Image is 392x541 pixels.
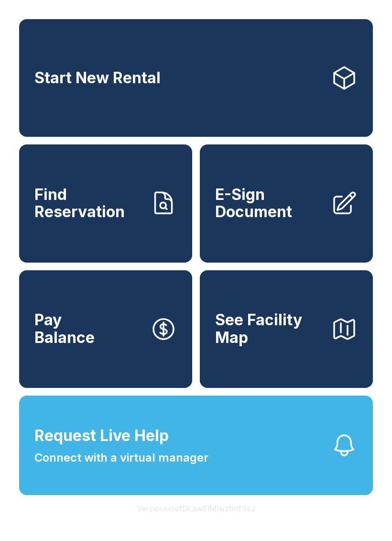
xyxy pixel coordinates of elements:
span: Start New Rental [34,69,161,87]
a: Start New Rental [19,19,373,137]
button: See Facility Map [200,270,373,388]
span: Request Live Help [34,424,169,447]
span: Pay Balance [34,311,95,346]
span: Connect with a virtual manager [34,449,208,466]
span: See Facility Map [215,311,323,346]
span: E-Sign Document [215,186,323,221]
button: VersionkrrefDLawElMlwz8nfSsJ [129,495,263,522]
span: Find Reservation [34,186,142,221]
button: PayBalance [19,270,192,388]
a: Find Reservation [19,144,192,262]
button: Request Live HelpConnect with a virtual manager [19,396,373,495]
a: E-Sign Document [200,144,373,262]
